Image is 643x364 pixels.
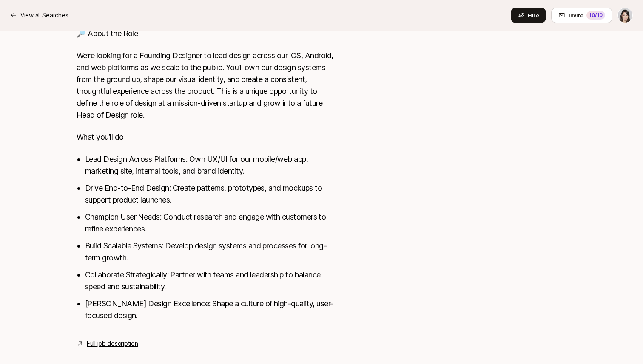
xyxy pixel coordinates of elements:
li: Collaborate Strategically: Partner with teams and leadership to balance speed and sustainability. [85,269,335,293]
li: Lead Design Across Platforms: Own UX/UI for our mobile/web app, marketing site, internal tools, a... [85,153,335,177]
img: Emma Burrows [618,8,632,23]
li: Drive End-to-End Design: Create patterns, prototypes, and mockups to support product launches. [85,182,335,206]
li: Build Scalable Systems: Develop design systems and processes for long-term growth. [85,240,335,264]
li: [PERSON_NAME] Design Excellence: Shape a culture of high-quality, user-focused design. [85,298,335,322]
p: View all Searches [20,10,68,20]
button: Invite10/10 [551,8,612,23]
a: Full job description [87,339,138,349]
span: Hire [528,11,539,20]
p: What you’ll do [77,131,335,143]
p: 🔎 About the Role [77,28,335,40]
li: Champion User Needs: Conduct research and engage with customers to refine experiences. [85,211,335,235]
div: 10 /10 [586,11,605,20]
span: Invite [569,11,583,20]
p: We’re looking for a Founding Designer to lead design across our iOS, Android, and web platforms a... [77,50,335,121]
button: Emma Burrows [617,8,633,23]
button: Hire [511,8,546,23]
